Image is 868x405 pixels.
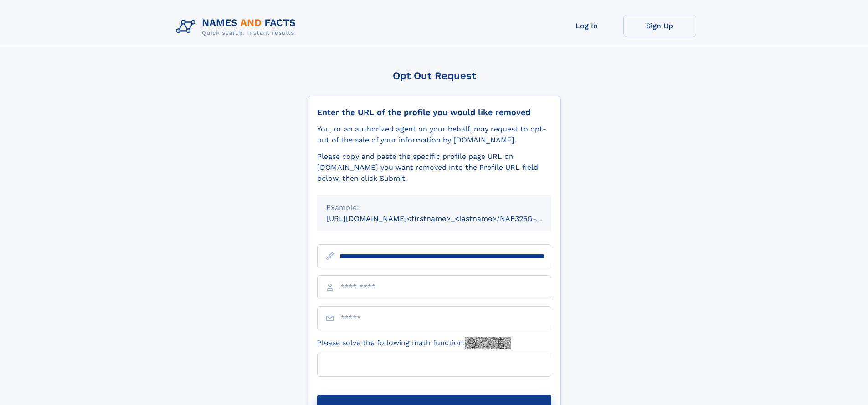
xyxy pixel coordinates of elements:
[308,70,561,81] div: Opt Out Request
[317,107,551,117] div: Enter the URL of the profile you would like removed
[623,15,696,37] a: Sign Up
[317,337,511,349] label: Please solve the following math function:
[317,124,551,146] div: You, or an authorized agent on your behalf, may request to opt-out of the sale of your informatio...
[172,15,303,39] img: Logo Names and Facts
[326,214,569,223] small: [URL][DOMAIN_NAME]<firstname>_<lastname>/NAF325G-xxxxxxxx
[326,202,542,213] div: Example:
[550,15,623,37] a: Log In
[317,151,551,184] div: Please copy and paste the specific profile page URL on [DOMAIN_NAME] you want removed into the Pr...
